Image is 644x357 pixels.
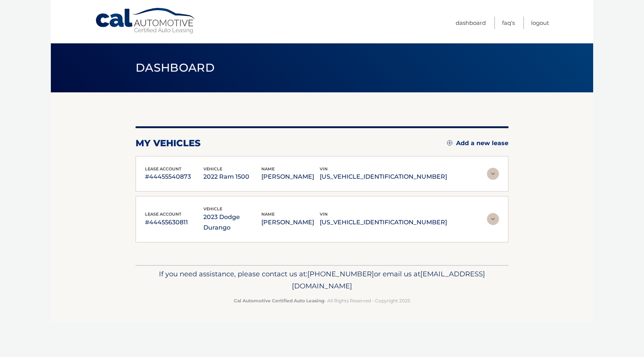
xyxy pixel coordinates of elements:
[447,139,508,147] a: Add a new lease
[145,217,203,228] p: #44455630811
[320,166,328,172] span: vin
[487,213,499,225] img: accordion-rest.svg
[487,168,499,180] img: accordion-rest.svg
[261,217,320,228] p: [PERSON_NAME]
[456,17,486,29] a: Dashboard
[261,211,275,217] span: name
[140,297,504,305] p: - All Rights Reserved - Copyright 2025
[320,172,447,182] p: [US_VEHICLE_IDENTIFICATION_NUMBER]
[307,270,374,278] span: [PHONE_NUMBER]
[320,217,447,228] p: [US_VEHICLE_IDENTIFICATION_NUMBER]
[261,166,275,172] span: name
[261,172,320,182] p: [PERSON_NAME]
[203,212,262,233] p: 2023 Dodge Durango
[203,206,222,211] span: vehicle
[136,138,201,149] h2: my vehicles
[145,211,182,217] span: lease account
[203,166,222,172] span: vehicle
[140,268,504,292] p: If you need assistance, please contact us at: or email us at
[320,211,328,217] span: vin
[502,17,515,29] a: FAQ's
[234,298,324,303] strong: Cal Automotive Certified Auto Leasing
[95,8,197,34] a: Cal Automotive
[145,166,182,172] span: lease account
[145,172,203,182] p: #44455540873
[531,17,549,29] a: Logout
[447,140,452,146] img: add.svg
[292,270,485,290] span: [EMAIL_ADDRESS][DOMAIN_NAME]
[136,61,215,75] span: Dashboard
[203,172,262,182] p: 2022 Ram 1500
